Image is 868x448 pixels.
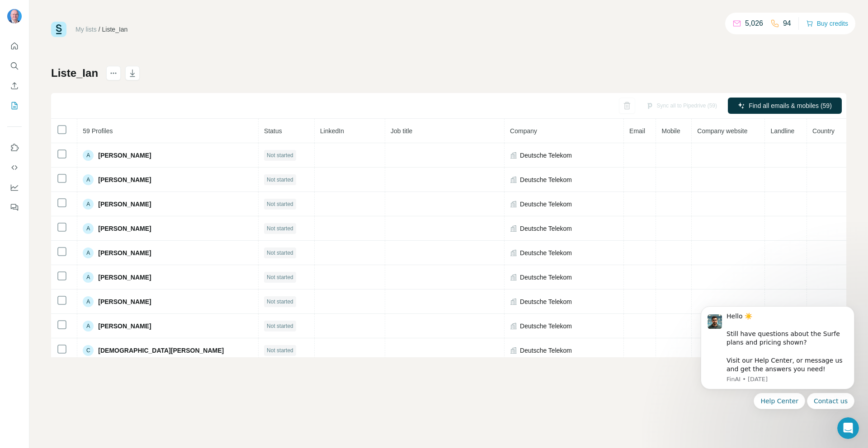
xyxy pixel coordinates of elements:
[520,346,572,355] span: Deutsche Telekom
[98,297,151,306] span: [PERSON_NAME]
[83,223,94,234] div: A
[98,346,224,355] span: [DEMOGRAPHIC_DATA][PERSON_NAME]
[267,224,293,233] span: Not started
[267,298,293,306] span: Not started
[98,273,151,282] span: [PERSON_NAME]
[783,18,791,29] p: 94
[749,101,832,110] span: Find all emails & mobiles (59)
[520,151,572,160] span: Deutsche Telekom
[267,176,293,184] span: Not started
[697,127,747,135] span: Company website
[837,417,859,439] iframe: Intercom live chat
[510,127,537,135] span: Company
[7,38,22,54] button: Quick start
[520,224,572,233] span: Deutsche Telekom
[7,98,22,114] button: My lists
[728,98,842,114] button: Find all emails & mobiles (59)
[102,25,128,34] div: Liste_Ian
[267,151,293,159] span: Not started
[83,150,94,161] div: A
[520,248,572,257] span: Deutsche Telekom
[520,200,572,209] span: Deutsche Telekom
[520,322,572,331] span: Deutsche Telekom
[745,18,763,29] p: 5,026
[7,179,22,196] button: Dashboard
[264,127,282,135] span: Status
[520,273,572,282] span: Deutsche Telekom
[687,276,868,424] iframe: Intercom notifications message
[7,9,22,23] img: Avatar
[7,140,22,156] button: Use Surfe on LinkedIn
[83,247,94,258] div: A
[83,127,113,135] span: 59 Profiles
[267,273,293,281] span: Not started
[98,248,151,257] span: [PERSON_NAME]
[98,224,151,233] span: [PERSON_NAME]
[520,297,572,306] span: Deutsche Telekom
[7,199,22,215] button: Feedback
[267,322,293,330] span: Not started
[267,200,293,208] span: Not started
[99,25,100,34] li: /
[806,17,848,30] button: Buy credits
[812,127,835,135] span: Country
[770,127,794,135] span: Landline
[267,249,293,257] span: Not started
[520,175,572,184] span: Deutsche Telekom
[98,200,151,209] span: [PERSON_NAME]
[7,159,22,176] button: Use Surfe API
[75,26,97,33] a: My lists
[98,175,151,184] span: [PERSON_NAME]
[661,127,680,135] span: Mobile
[83,345,94,356] div: C
[83,272,94,283] div: A
[7,78,22,94] button: Enrich CSV
[83,321,94,331] div: A
[267,346,293,355] span: Not started
[98,151,151,160] span: [PERSON_NAME]
[51,22,66,37] img: Surfe Logo
[391,127,412,135] span: Job title
[106,66,121,80] button: actions
[7,58,22,74] button: Search
[83,199,94,210] div: A
[83,296,94,307] div: A
[83,174,94,185] div: A
[629,127,645,135] span: Email
[51,66,98,80] h1: Liste_Ian
[320,127,344,135] span: LinkedIn
[98,322,151,331] span: [PERSON_NAME]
